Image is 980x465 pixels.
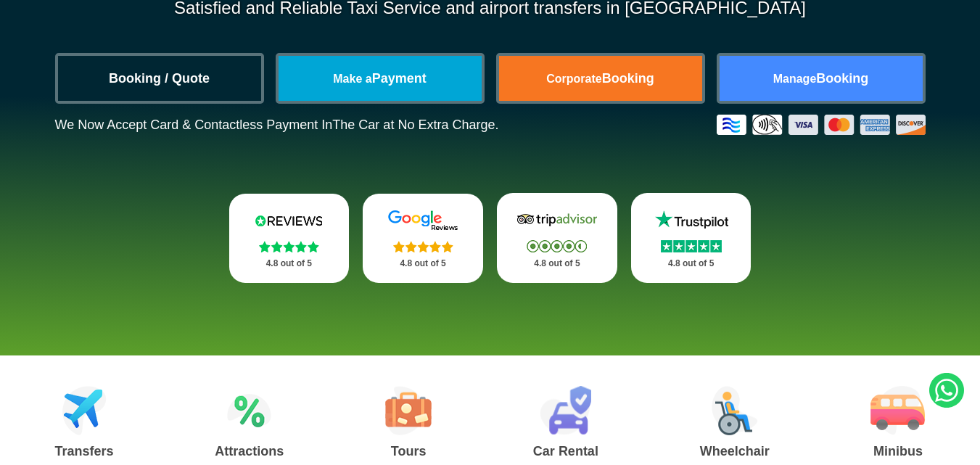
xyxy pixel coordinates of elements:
[393,241,453,252] img: Stars
[527,240,587,252] img: Stars
[700,445,770,458] h3: Wheelchair
[62,386,107,435] img: Airport Transfers
[215,445,284,458] h3: Attractions
[279,56,482,101] a: Make aPayment
[55,118,499,133] p: We Now Accept Card & Contactless Payment In
[332,118,498,132] span: The Car at No Extra Charge.
[546,73,601,85] span: Corporate
[363,194,483,283] a: Google Stars 4.8 out of 5
[712,386,758,435] img: Wheelchair
[499,56,702,101] a: CorporateBooking
[661,240,722,252] img: Stars
[259,241,319,252] img: Stars
[333,73,371,85] span: Make a
[379,255,467,273] p: 4.8 out of 5
[533,445,598,458] h3: Car Rental
[631,193,752,283] a: Trustpilot Stars 4.8 out of 5
[773,73,817,85] span: Manage
[497,193,617,283] a: Tripadvisor Stars 4.8 out of 5
[870,386,925,435] img: Minibus
[58,56,261,101] a: Booking / Quote
[870,445,925,458] h3: Minibus
[229,194,350,283] a: Reviews.io Stars 4.8 out of 5
[720,56,923,101] a: ManageBooking
[717,115,926,135] img: Credit And Debit Cards
[540,386,591,435] img: Car Rental
[647,255,736,273] p: 4.8 out of 5
[514,209,601,231] img: Tripadvisor
[55,445,114,458] h3: Transfers
[379,210,466,231] img: Google
[648,209,735,231] img: Trustpilot
[513,255,601,273] p: 4.8 out of 5
[227,386,271,435] img: Attractions
[245,255,334,273] p: 4.8 out of 5
[385,386,432,435] img: Tours
[385,445,432,458] h3: Tours
[245,210,332,231] img: Reviews.io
